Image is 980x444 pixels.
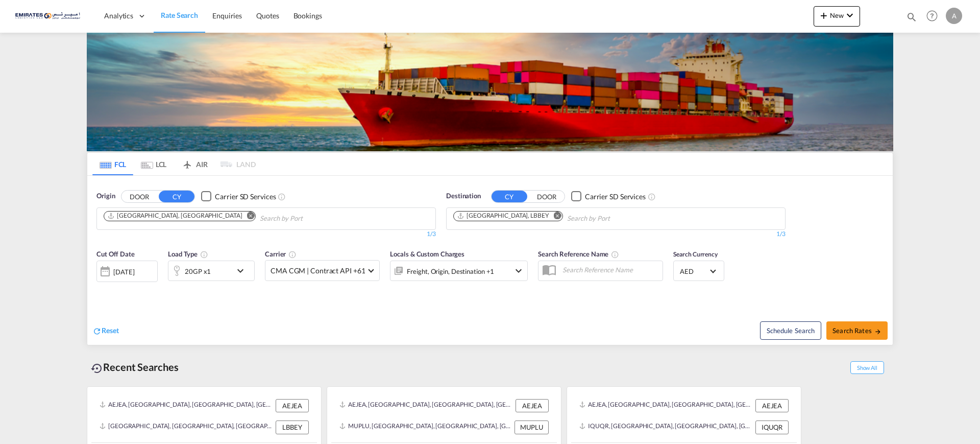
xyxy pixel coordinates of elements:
[538,250,619,258] span: Search Reference Name
[276,399,309,412] div: AEJEA
[15,5,84,28] img: c67187802a5a11ec94275b5db69a26e6.png
[91,362,103,375] md-icon: icon-backup-restore
[492,191,527,202] button: CY
[648,193,656,201] md-icon: Unchecked: Search for CY (Container Yard) services for all selected carriers.Checked : Search for...
[673,250,718,258] span: Search Currency
[844,9,856,21] md-icon: icon-chevron-down
[107,212,242,220] div: Jebel Ali, AEJEA
[168,250,208,258] span: Load Type
[161,11,198,19] span: Rate Search
[100,420,273,434] div: LBBEY, Beirut, Lebanon, Levante, Middle East
[760,321,821,340] button: Note: By default Schedule search will only considerorigin ports, destination ports and cut off da...
[87,176,893,345] div: OriginDOOR CY Checkbox No InkUnchecked: Search for CY (Container Yard) services for all selected ...
[133,153,174,175] md-tab-item: LCL
[818,9,830,21] md-icon: icon-plus 400-fg
[832,326,881,335] span: Search Rates
[96,250,135,258] span: Cut Off Date
[557,262,663,277] input: Search Reference Name
[946,8,962,24] div: A
[102,208,361,227] md-chips-wrap: Chips container. Use arrow keys to select chips.
[271,266,365,276] span: CMA CGM | Contract API +61
[265,250,297,258] span: Carrier
[512,265,525,277] md-icon: icon-chevron-down
[680,267,708,276] span: AED
[87,356,183,379] div: Recent Searches
[288,250,297,259] md-icon: The selected Trucker/Carrierwill be displayed in the rate results If the rates are from another f...
[755,399,789,412] div: AEJEA
[390,261,528,281] div: Freight Origin Destination Factory Stuffingicon-chevron-down
[446,230,786,239] div: 1/3
[107,212,244,220] div: Press delete to remove this chip.
[121,191,157,202] button: DOOR
[92,325,119,337] div: icon-refreshReset
[92,153,133,175] md-tab-item: FCL
[240,212,255,222] button: Remove
[215,192,276,202] div: Carrier SD Services
[201,191,276,202] md-checkbox: Checkbox No Ink
[339,399,513,412] div: AEJEA, Jebel Ali, United Arab Emirates, Middle East, Middle East
[826,321,888,340] button: Search Ratesicon-arrow-right
[293,11,322,20] span: Bookings
[96,230,436,239] div: 1/3
[514,420,549,434] div: MUPLU
[529,191,565,202] button: DOOR
[452,208,668,227] md-chips-wrap: Chips container. Use arrow keys to select chips.
[159,191,194,202] button: CY
[96,261,158,282] div: [DATE]
[276,420,309,434] div: LBBEY
[339,420,512,434] div: MUPLU, Port Louis, Mauritius, Eastern Africa, Africa
[571,191,646,202] md-checkbox: Checkbox No Ink
[174,153,215,175] md-tab-item: AIR
[92,153,256,175] md-pagination-wrapper: Use the left and right arrow keys to navigate between tabs
[457,212,551,220] div: Press delete to remove this chip.
[923,7,941,25] span: Help
[200,250,208,259] md-icon: icon-information-outline
[567,211,664,227] input: Chips input.
[874,328,881,335] md-icon: icon-arrow-right
[755,420,789,434] div: IQUQR
[256,11,279,20] span: Quotes
[260,211,357,227] input: Chips input.
[100,399,273,412] div: AEJEA, Jebel Ali, United Arab Emirates, Middle East, Middle East
[92,326,102,336] md-icon: icon-refresh
[185,264,211,278] div: 20GP x1
[212,11,242,20] span: Enquiries
[516,399,549,412] div: AEJEA
[923,7,946,26] div: Help
[906,11,917,22] md-icon: icon-magnify
[579,420,753,434] div: IQUQR, Umm Qasr Port, Iraq, South West Asia, Asia Pacific
[585,192,646,202] div: Carrier SD Services
[579,399,753,412] div: AEJEA, Jebel Ali, United Arab Emirates, Middle East, Middle East
[407,264,494,278] div: Freight Origin Destination Factory Stuffing
[104,11,133,21] span: Analytics
[390,250,464,258] span: Locals & Custom Charges
[87,33,893,151] img: LCL+%26+FCL+BACKGROUND.png
[814,6,860,27] button: icon-plus 400-fgNewicon-chevron-down
[181,158,193,166] md-icon: icon-airplane
[818,11,856,19] span: New
[547,212,562,222] button: Remove
[457,212,549,220] div: Beirut, LBBEY
[96,281,104,295] md-datepicker: Select
[102,326,119,335] span: Reset
[278,193,286,201] md-icon: Unchecked: Search for CY (Container Yard) services for all selected carriers.Checked : Search for...
[113,267,134,276] div: [DATE]
[679,264,719,278] md-select: Select Currency: د.إ AEDUnited Arab Emirates Dirham
[446,191,481,201] span: Destination
[906,11,917,27] div: icon-magnify
[234,265,252,277] md-icon: icon-chevron-down
[611,250,619,259] md-icon: Your search will be saved by the below given name
[96,191,115,201] span: Origin
[850,361,884,374] span: Show All
[168,261,255,281] div: 20GP x1icon-chevron-down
